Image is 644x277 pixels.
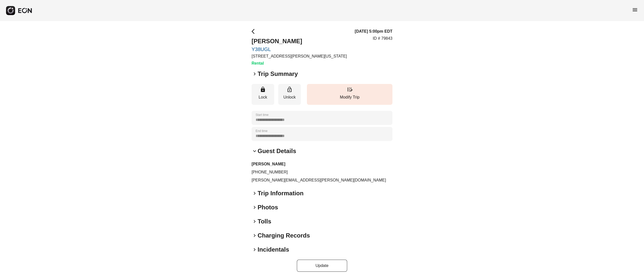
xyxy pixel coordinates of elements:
span: keyboard_arrow_right [252,247,258,253]
h2: Incidentals [258,246,289,254]
span: keyboard_arrow_right [252,233,258,239]
span: arrow_back_ios [252,28,258,34]
span: lock [260,86,266,93]
span: keyboard_arrow_right [252,190,258,196]
h2: Tolls [258,217,271,225]
a: Y38UGL [252,46,347,52]
p: Lock [254,94,272,100]
span: keyboard_arrow_down [252,148,258,154]
button: Update [297,260,347,272]
span: keyboard_arrow_right [252,218,258,224]
span: keyboard_arrow_right [252,204,258,210]
p: ID # 79843 [373,35,392,41]
h2: Charging Records [258,232,310,240]
h2: [PERSON_NAME] [252,37,347,45]
button: Unlock [278,84,301,105]
h2: Trip Information [258,189,304,197]
p: Unlock [281,94,298,100]
h2: Photos [258,203,278,211]
p: [STREET_ADDRESS][PERSON_NAME][US_STATE] [252,53,347,59]
p: Modify Trip [309,94,390,100]
span: menu [632,7,638,13]
span: lock_open [287,86,293,93]
span: keyboard_arrow_right [252,71,258,77]
h2: Trip Summary [258,70,298,78]
button: Modify Trip [307,84,392,105]
p: [PERSON_NAME][EMAIL_ADDRESS][PERSON_NAME][DOMAIN_NAME] [252,177,392,183]
h3: Rental [252,60,347,66]
span: edit_road [347,86,353,93]
h3: [DATE] 5:00pm EDT [355,28,392,34]
h3: [PERSON_NAME] [252,161,392,167]
h2: Guest Details [258,147,296,155]
button: Lock [252,84,274,105]
p: [PHONE_NUMBER] [252,169,392,175]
